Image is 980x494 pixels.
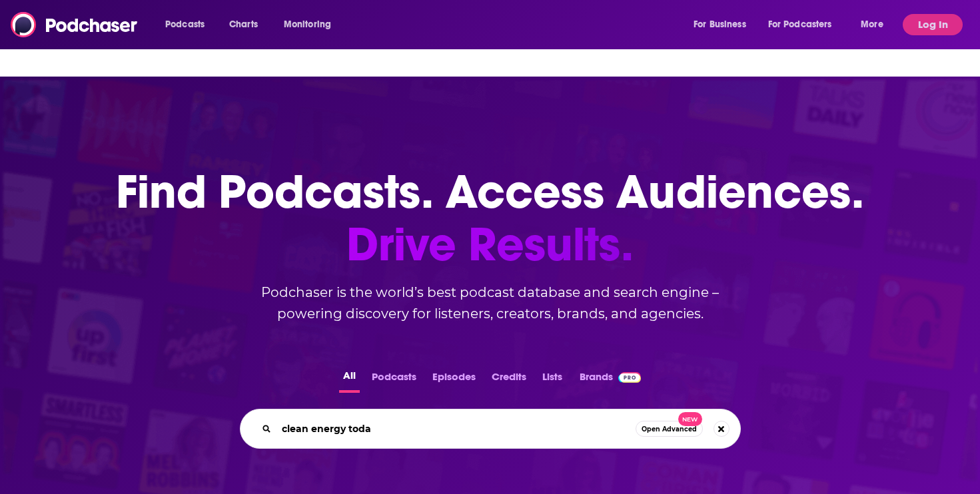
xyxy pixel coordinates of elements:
[165,15,205,34] span: Podcasts
[694,15,746,34] span: For Business
[339,367,360,393] button: All
[224,282,757,324] h2: Podchaser is the world’s best podcast database and search engine – powering discovery for listene...
[274,14,348,35] button: open menu
[428,367,480,393] button: Episodes
[580,367,642,393] a: BrandsPodchaser Pro
[768,15,832,34] span: For Podcasters
[11,12,139,37] img: Podchaser - Follow, Share and Rate Podcasts
[368,367,420,393] button: Podcasts
[684,14,763,35] button: open menu
[116,218,864,271] span: Drive Results.
[678,412,702,426] span: New
[861,15,883,34] span: More
[221,14,266,35] a: Charts
[156,14,222,35] button: open menu
[488,367,530,393] button: Credits
[240,409,741,449] div: Search podcasts, credits, & more...
[851,14,900,35] button: open menu
[116,166,864,271] h1: Find Podcasts. Access Audiences.
[229,15,258,34] span: Charts
[636,421,703,437] button: Open AdvancedNew
[538,367,566,393] button: Lists
[284,15,331,34] span: Monitoring
[903,14,963,35] button: Log In
[642,425,697,433] span: Open Advanced
[759,14,851,35] button: open menu
[618,372,642,383] img: Podchaser Pro
[276,418,636,439] input: Search podcasts, credits, & more...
